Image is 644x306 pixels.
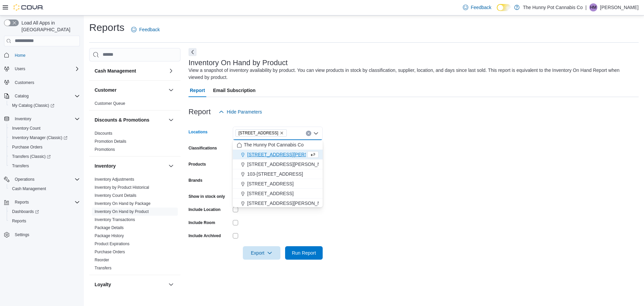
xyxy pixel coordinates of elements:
a: Inventory Transactions [95,217,135,222]
span: Package History [95,233,124,238]
span: Home [15,53,25,58]
span: Purchase Orders [12,144,43,150]
button: Loyalty [95,281,166,288]
button: Customers [1,78,83,87]
button: Cash Management [167,67,175,75]
span: Inventory Count [9,124,80,132]
button: Catalog [1,91,83,101]
span: Discounts [95,131,112,136]
button: Hide Parameters [216,105,265,119]
span: Inventory On Hand by Package [95,201,151,206]
button: Close list of options [313,131,319,136]
button: Discounts & Promotions [95,117,166,123]
span: Settings [12,230,80,239]
span: My Catalog (Classic) [12,103,54,108]
a: My Catalog (Classic) [9,101,57,110]
span: HM [590,3,597,11]
button: 103-[STREET_ADDRESS] [233,169,323,179]
span: Inventory Transactions [95,217,135,222]
h3: Inventory On Hand by Product [189,59,288,67]
a: Product Expirations [95,242,129,246]
a: Purchase Orders [9,143,45,151]
span: Transfers (Classic) [9,152,80,161]
p: | [585,3,587,11]
span: Operations [12,175,80,183]
a: Inventory On Hand by Product [95,209,149,214]
button: Catalog [12,92,31,100]
span: Feedback [139,26,160,33]
span: 2103 Yonge St [235,129,287,137]
a: Transfers [95,266,111,270]
span: Feedback [471,4,491,11]
button: Users [12,65,28,73]
span: Hide Parameters [227,108,262,115]
a: Customer Queue [95,101,125,106]
button: Home [1,50,83,60]
button: [STREET_ADDRESS] [233,179,323,189]
h1: Reports [89,21,124,34]
a: My Catalog (Classic) [7,101,83,110]
span: Customer Queue [95,101,125,106]
span: Dashboards [9,208,80,216]
span: The Hunny Pot Cannabis Co [244,141,304,148]
h3: Loyalty [95,281,111,288]
div: View a snapshot of inventory availability by product. You can view products in stock by classific... [189,67,635,81]
a: Dashboards [9,208,42,216]
a: Inventory by Product Historical [95,185,149,190]
span: Run Report [292,250,316,256]
button: Reports [12,198,32,206]
label: Brands [189,178,202,183]
button: Transfers [7,161,83,171]
span: Inventory Manager (Classic) [12,135,67,140]
a: Discounts [95,131,112,136]
span: Home [12,51,80,59]
span: Export [247,246,276,260]
span: Promotions [95,147,115,152]
span: Transfers [9,162,80,170]
button: Settings [1,230,83,239]
span: Inventory [15,116,31,122]
button: Discounts & Promotions [167,116,175,124]
button: Operations [12,175,37,183]
button: [STREET_ADDRESS][PERSON_NAME] [233,160,323,169]
span: Cash Management [12,186,46,191]
span: [STREET_ADDRESS] [238,130,278,136]
label: Include Room [189,220,215,225]
input: Dark Mode [497,4,511,11]
button: Remove 2103 Yonge St from selection in this group [280,131,284,135]
span: Promotion Details [95,139,126,144]
a: Feedback [460,1,494,14]
span: Operations [15,177,35,182]
span: Inventory Count Details [95,193,137,198]
label: Products [189,162,206,167]
button: Purchase Orders [7,142,83,152]
button: Inventory [95,163,166,169]
span: [STREET_ADDRESS] [247,180,293,187]
span: Inventory On Hand by Product [95,209,149,214]
span: Inventory by Product Historical [95,185,149,190]
button: Run Report [285,246,323,260]
span: Reorder [95,257,109,263]
a: Transfers [9,162,32,170]
span: Purchase Orders [95,249,125,255]
button: Users [1,64,83,74]
span: Reports [9,217,80,225]
button: The Hunny Pot Cannabis Co [233,140,323,150]
label: Classifications [189,145,217,151]
button: Next [189,48,197,56]
a: Reports [9,217,29,225]
span: Reports [12,198,80,206]
a: Transfers (Classic) [9,152,53,161]
span: Transfers (Classic) [12,154,51,159]
span: Inventory [12,115,80,123]
span: [STREET_ADDRESS][PERSON_NAME] [247,151,332,158]
button: Operations [1,175,83,184]
button: [STREET_ADDRESS] [233,189,323,199]
button: Cash Management [7,184,83,193]
a: Home [12,51,28,59]
span: Reports [12,218,26,224]
span: [STREET_ADDRESS][PERSON_NAME] [247,200,332,207]
span: Customers [12,78,80,87]
a: Cash Management [9,185,49,193]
